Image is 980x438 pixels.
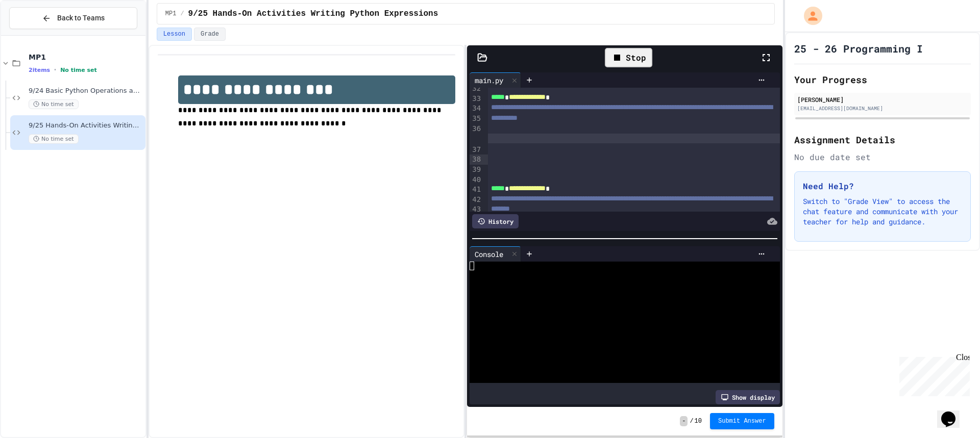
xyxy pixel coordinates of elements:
[157,28,192,41] button: Lesson
[690,417,693,425] span: /
[695,417,702,425] span: 10
[470,175,482,185] div: 40
[29,134,79,144] span: No time set
[710,413,774,429] button: Submit Answer
[470,72,521,88] div: main.py
[605,48,652,67] div: Stop
[470,204,482,215] div: 43
[470,165,482,175] div: 39
[803,180,962,192] h3: Need Help?
[797,105,968,112] div: [EMAIL_ADDRESS][DOMAIN_NAME]
[937,397,970,428] iframe: chat widget
[470,75,508,86] div: main.py
[895,353,970,396] iframe: chat widget
[794,133,971,147] h2: Assignment Details
[470,104,482,114] div: 34
[716,390,780,404] div: Show display
[680,416,688,426] span: -
[54,66,56,74] span: •
[29,121,143,130] span: 9/25 Hands-On Activities Writing Python Expressions
[793,4,825,28] div: My Account
[470,84,482,94] div: 32
[9,7,137,29] button: Back to Teams
[29,67,50,73] span: 2 items
[470,195,482,205] div: 42
[470,154,482,165] div: 38
[188,8,438,20] span: 9/25 Hands-On Activities Writing Python Expressions
[470,124,482,145] div: 36
[470,185,482,195] div: 41
[718,417,766,425] span: Submit Answer
[797,95,968,104] div: [PERSON_NAME]
[794,151,971,163] div: No due date set
[470,145,482,155] div: 37
[60,67,97,73] span: No time set
[29,87,143,95] span: 9/24 Basic Python Operations and Functions
[794,72,971,87] h2: Your Progress
[470,249,508,260] div: Console
[29,99,79,109] span: No time set
[472,214,519,228] div: History
[180,10,184,18] span: /
[57,13,105,23] span: Back to Teams
[165,10,177,18] span: MP1
[29,53,143,62] span: MP1
[4,4,70,65] div: Chat with us now!Close
[470,94,482,104] div: 33
[470,114,482,124] div: 35
[794,41,923,56] h1: 25 - 26 Programming I
[194,28,226,41] button: Grade
[470,246,521,262] div: Console
[803,196,962,227] p: Switch to "Grade View" to access the chat feature and communicate with your teacher for help and ...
